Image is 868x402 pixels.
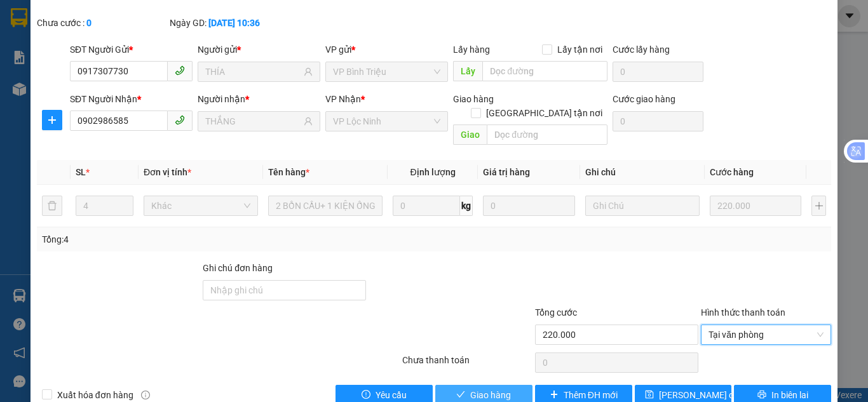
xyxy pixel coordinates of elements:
b: [DATE] 10:36 [208,18,260,28]
div: Ngày GD: [170,16,300,30]
span: Thêm ĐH mới [564,388,618,402]
span: Khác [151,196,250,215]
span: Lấy [453,61,482,81]
span: close-circle [817,331,824,338]
span: Giá trị hàng [483,167,530,177]
span: save [645,390,654,400]
label: Hình thức thanh toán [701,307,785,318]
input: Tên người nhận [205,114,301,128]
span: Định lượng [410,167,455,177]
input: Ghi chú đơn hàng [203,280,366,300]
span: user [304,117,313,126]
span: [PERSON_NAME] chuyển hoàn [659,388,780,402]
div: Chưa cước : [37,16,167,30]
th: Ghi chú [580,160,705,185]
span: [GEOGRAPHIC_DATA] tận nơi [481,106,607,120]
span: Đơn vị tính [144,167,191,177]
span: exclamation-circle [362,390,370,400]
button: plus [811,196,826,216]
div: Chưa thanh toán [401,353,534,375]
div: Tổng: 4 [42,232,336,246]
span: SL [76,167,86,177]
div: VP gửi [325,43,448,57]
span: phone [175,115,185,125]
span: plus [550,390,559,400]
span: Xuất hóa đơn hàng [52,388,139,402]
span: Tên hàng [268,167,309,177]
input: VD: Bàn, Ghế [268,196,383,216]
span: Giao hàng [453,94,494,104]
input: Cước lấy hàng [613,62,703,82]
input: 0 [710,196,801,216]
input: Tên người gửi [205,65,301,79]
label: Cước giao hàng [613,94,675,104]
span: VP Nhận [325,94,361,104]
input: Dọc đường [482,61,607,81]
label: Ghi chú đơn hàng [203,263,273,273]
span: Cước hàng [710,167,754,177]
div: Người gửi [198,43,320,57]
span: Tổng cước [535,307,577,318]
button: plus [42,110,62,130]
button: delete [42,196,62,216]
span: Tại văn phòng [709,325,824,344]
span: In biên lai [771,388,808,402]
span: plus [43,115,62,125]
span: info-circle [141,391,150,399]
input: Cước giao hàng [613,111,703,131]
span: printer [757,390,766,400]
div: Người nhận [198,92,320,106]
span: Yêu cầu [376,388,407,402]
div: SĐT Người Gửi [70,43,193,57]
span: VP Lộc Ninh [333,112,440,131]
span: Giao hàng [470,388,511,402]
input: 0 [483,196,574,216]
span: user [304,67,313,76]
input: Ghi Chú [585,196,700,216]
b: 0 [86,18,92,28]
span: Lấy tận nơi [552,43,607,57]
div: SĐT Người Nhận [70,92,193,106]
label: Cước lấy hàng [613,44,670,55]
span: Giao [453,124,487,145]
span: kg [460,196,473,216]
span: check [456,390,465,400]
input: Dọc đường [487,124,607,145]
span: phone [175,65,185,76]
span: VP Bình Triệu [333,62,440,81]
span: Lấy hàng [453,44,490,55]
